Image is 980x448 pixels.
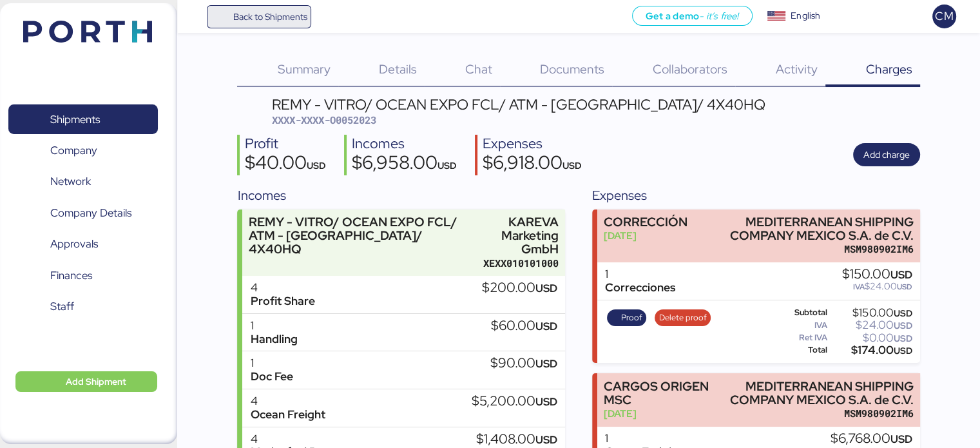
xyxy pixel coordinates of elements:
span: Activity [776,61,818,77]
a: Network [8,167,158,197]
button: Delete proof [655,309,711,326]
span: Back to Shipments [233,9,307,24]
a: Finances [8,261,158,291]
span: USD [535,433,557,447]
div: CORRECCIÓN [604,215,687,229]
div: [DATE] [604,229,687,242]
span: Shipments [50,110,100,129]
div: $150.00 [842,268,912,282]
span: USD [894,307,912,319]
span: Collaborators [653,61,727,77]
div: IVA [773,321,827,330]
div: 1 [605,268,675,281]
span: Add charge [863,147,910,162]
span: Finances [50,266,92,285]
span: USD [890,268,912,282]
div: REMY - VITRO/ OCEAN EXPO FCL/ ATM - [GEOGRAPHIC_DATA]/ 4X40HQ [249,215,476,256]
div: $60.00 [491,319,557,333]
div: Expenses [592,186,919,205]
div: MSM980902IM6 [727,407,914,420]
span: USD [897,282,912,292]
span: Details [379,61,417,77]
div: [DATE] [604,407,722,420]
div: Profit [245,135,326,153]
span: Charges [865,61,912,77]
div: Ocean Freight [250,408,325,422]
span: USD [307,159,326,171]
button: Proof [607,309,647,326]
div: Subtotal [773,308,827,317]
div: $6,768.00 [831,432,912,446]
div: $24.00 [830,320,912,330]
div: $174.00 [830,346,912,355]
span: Documents [540,61,604,77]
div: XEXX010101000 [481,257,559,270]
button: Menu [185,6,207,28]
span: USD [562,159,582,171]
div: CARGOS ORIGEN MSC [604,380,722,407]
div: $1,408.00 [476,433,557,447]
span: IVA [853,282,865,292]
span: USD [437,159,457,171]
div: $40.00 [245,153,326,175]
div: Incomes [237,186,564,205]
div: $150.00 [830,308,912,318]
span: USD [535,394,557,409]
div: $24.00 [842,282,912,291]
span: USD [535,356,557,371]
span: USD [894,320,912,331]
div: $90.00 [490,356,557,371]
div: 4 [250,433,359,446]
span: XXXX-XXXX-O0052023 [272,113,376,126]
a: Company [8,136,158,166]
a: Approvals [8,229,158,259]
span: USD [890,432,912,446]
a: Shipments [8,104,158,134]
div: $6,958.00 [352,153,457,175]
div: Correcciones [605,281,675,295]
button: Add charge [853,143,920,166]
div: Total [773,346,827,355]
span: USD [894,333,912,344]
span: Chat [465,61,492,77]
span: Company Details [50,204,131,222]
div: REMY - VITRO/ OCEAN EXPO FCL/ ATM - [GEOGRAPHIC_DATA]/ 4X40HQ [272,97,765,112]
span: USD [894,345,912,356]
div: 1 [605,432,680,445]
span: Staff [50,297,74,316]
a: Back to Shipments [207,5,312,28]
span: USD [535,319,557,333]
span: Network [50,172,91,191]
div: English [791,9,820,23]
div: $0.00 [830,333,912,343]
span: Proof [621,311,642,325]
a: Company Details [8,199,158,228]
div: 1 [250,319,297,333]
div: Incomes [352,135,457,153]
div: Ret IVA [773,333,827,342]
div: Expenses [483,135,582,153]
div: 4 [250,281,314,295]
span: Company [50,141,97,160]
div: 1 [250,356,293,370]
span: CM [935,8,953,24]
span: Summary [278,61,331,77]
a: Staff [8,292,158,322]
div: $200.00 [482,281,557,295]
div: MSM980902IM6 [727,242,914,256]
div: MEDITERRANEAN SHIPPING COMPANY MEXICO S.A. de C.V. [727,215,914,242]
div: MEDITERRANEAN SHIPPING COMPANY MEXICO S.A. de C.V. [727,380,914,407]
span: Approvals [50,235,98,253]
span: USD [535,281,557,295]
div: 4 [250,394,325,408]
button: Add Shipment [15,371,157,392]
div: KAREVA Marketing GmbH [481,215,559,256]
div: Doc Fee [250,370,293,384]
div: $5,200.00 [472,394,557,409]
span: Add Shipment [66,374,126,389]
div: Profit Share [250,295,314,308]
div: $6,918.00 [483,153,582,175]
div: Handling [250,333,297,346]
span: Delete proof [659,311,707,325]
